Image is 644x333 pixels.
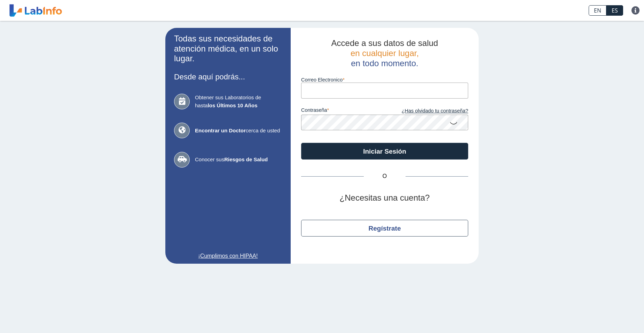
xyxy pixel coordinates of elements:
a: ¡Cumplimos con HIPAA! [174,252,282,260]
b: Encontrar un Doctor [195,127,246,133]
b: Riesgos de Salud [224,156,268,162]
a: ¿Has olvidado tu contraseña? [385,107,468,115]
span: en todo momento. [351,59,418,68]
span: en cualquier lugar, [351,48,419,58]
label: Correo Electronico [301,77,468,83]
b: los Últimos 10 Años [208,102,258,108]
button: Regístrate [301,220,468,237]
button: Iniciar Sesión [301,143,468,160]
h2: Todas sus necesidades de atención médica, en un solo lugar. [174,34,282,64]
span: cerca de usted [195,127,282,135]
label: contraseña [301,107,385,115]
span: O [364,172,406,180]
a: EN [589,5,606,16]
span: Obtener sus Laboratorios de hasta [195,94,282,109]
span: Conocer sus [195,156,282,164]
a: ES [606,5,623,16]
span: Accede a sus datos de salud [331,38,438,48]
h2: ¿Necesitas una cuenta? [301,193,468,203]
h3: Desde aquí podrás... [174,72,282,81]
